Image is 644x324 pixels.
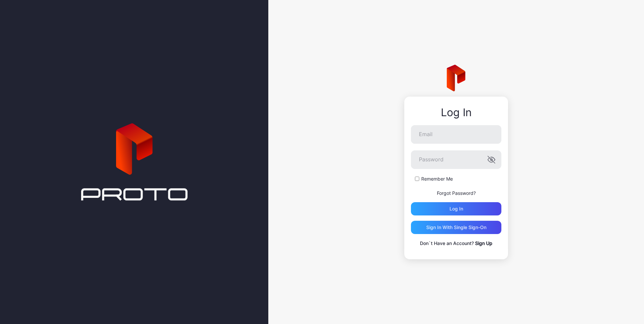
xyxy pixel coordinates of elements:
[411,202,501,215] button: Log in
[421,176,453,182] label: Remember Me
[411,125,501,144] input: Email
[411,150,501,169] input: Password
[411,239,501,247] p: Don`t Have an Account?
[487,156,495,164] button: Password
[426,225,486,230] div: Sign in With Single Sign-On
[411,221,501,234] button: Sign in With Single Sign-On
[475,240,492,246] a: Sign Up
[411,107,501,119] div: Log In
[437,190,476,196] a: Forgot Password?
[450,206,463,211] div: Log in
